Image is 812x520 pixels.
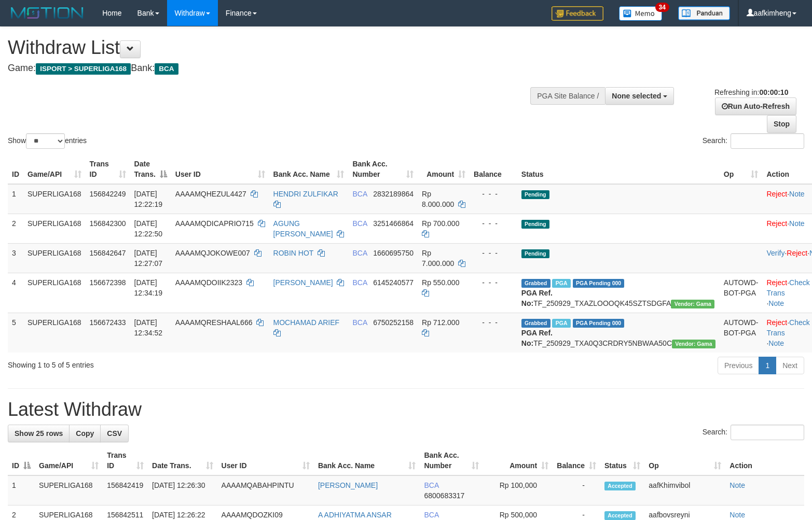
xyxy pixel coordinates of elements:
a: CSV [100,425,129,442]
a: Reject [766,318,787,327]
span: PGA Pending [573,279,625,288]
td: 4 [8,273,23,313]
span: Rp 8.000.000 [422,190,454,208]
td: TF_250929_TXAZLOOOQK45SZTSDGFA [517,273,720,313]
td: AAAAMQABAHPINTU [217,475,314,505]
div: PGA Site Balance / [530,87,605,105]
div: - - - [474,248,513,258]
span: Accepted [604,511,636,520]
span: AAAAMQJOKOWE007 [175,249,250,257]
span: PGA Pending [573,319,625,328]
div: - - - [474,277,513,288]
th: Trans ID: activate to sort column ascending [103,446,148,475]
a: [PERSON_NAME] [273,278,333,287]
h1: Latest Withdraw [8,399,804,420]
span: 156842647 [90,249,126,257]
a: MOCHAMAD ARIEF [273,318,340,327]
span: Grabbed [521,319,550,328]
span: AAAAMQRESHAAL666 [175,318,253,327]
span: BCA [352,219,367,228]
td: SUPERLIGA168 [23,214,86,243]
input: Search: [731,133,804,149]
span: CSV [107,429,122,438]
th: Amount: activate to sort column ascending [483,446,553,475]
span: None selected [612,92,661,100]
span: Pending [521,190,549,199]
label: Show entries [8,133,87,149]
td: TF_250929_TXA0Q3CRDRY5NBWAA50C [517,313,720,353]
strong: 00:00:10 [759,88,788,96]
a: A ADHIYATMA ANSAR [318,511,392,519]
span: Rp 712.000 [422,318,459,327]
td: [DATE] 12:26:30 [148,475,217,505]
a: Next [776,357,804,374]
th: Game/API: activate to sort column ascending [23,154,86,184]
th: Action [725,446,804,475]
th: User ID: activate to sort column ascending [171,154,269,184]
span: Copy [76,429,94,438]
a: Verify [766,249,785,257]
img: MOTION_logo.png [8,5,87,21]
span: Pending [521,220,549,229]
th: Op: activate to sort column ascending [720,154,763,184]
th: Date Trans.: activate to sort column descending [130,154,171,184]
th: ID [8,154,23,184]
span: BCA [424,511,438,519]
th: Status [517,154,720,184]
span: BCA [352,190,367,198]
label: Search: [703,425,804,440]
b: PGA Ref. No: [521,329,553,347]
a: Note [730,481,745,489]
span: 156842300 [90,219,126,228]
span: Copy 1660695750 to clipboard [373,249,414,257]
span: [DATE] 12:34:19 [134,278,163,297]
th: Bank Acc. Number: activate to sort column ascending [420,446,483,475]
select: Showentries [26,133,65,149]
span: AAAAMQDOIIK2323 [175,278,242,287]
span: Rp 7.000.000 [422,249,454,268]
a: Check Trans [766,278,809,297]
th: Trans ID: activate to sort column ascending [86,154,130,184]
span: [DATE] 12:27:07 [134,249,163,268]
span: Copy 6750252158 to clipboard [373,318,414,327]
td: 3 [8,243,23,273]
h4: Game: Bank: [8,63,531,74]
span: Copy 2832189864 to clipboard [373,190,414,198]
span: Pending [521,249,549,258]
a: Reject [766,278,787,287]
a: ROBIN HOT [273,249,314,257]
th: Bank Acc. Number: activate to sort column ascending [348,154,418,184]
a: Note [730,511,745,519]
th: Balance: activate to sort column ascending [553,446,600,475]
td: 156842419 [103,475,148,505]
span: 156672398 [90,278,126,287]
span: [DATE] 12:22:50 [134,219,163,238]
div: Showing 1 to 5 of 5 entries [8,356,331,370]
span: 34 [655,3,669,12]
th: Status: activate to sort column ascending [600,446,644,475]
td: - [553,475,600,505]
td: AUTOWD-BOT-PGA [720,313,763,353]
span: Vendor URL: https://trx31.1velocity.biz [671,300,714,308]
th: Game/API: activate to sort column ascending [35,446,103,475]
span: Rp 550.000 [422,278,459,287]
a: Reject [787,249,807,257]
input: Search: [731,425,804,440]
span: Marked by aafsoycanthlai [552,319,570,328]
span: [DATE] 12:22:19 [134,190,163,208]
span: [DATE] 12:34:52 [134,318,163,337]
th: ID: activate to sort column descending [8,446,35,475]
b: PGA Ref. No: [521,289,553,307]
span: 156842249 [90,190,126,198]
td: 5 [8,313,23,353]
a: Show 25 rows [8,425,70,442]
span: Rp 700.000 [422,219,459,228]
img: Button%20Memo.svg [619,6,663,21]
th: Date Trans.: activate to sort column ascending [148,446,217,475]
td: SUPERLIGA168 [23,313,86,353]
a: Stop [767,115,796,133]
span: Copy 6145240577 to clipboard [373,278,414,287]
span: Copy 3251466864 to clipboard [373,219,414,228]
th: Amount: activate to sort column ascending [418,154,470,184]
span: Accepted [604,482,636,490]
